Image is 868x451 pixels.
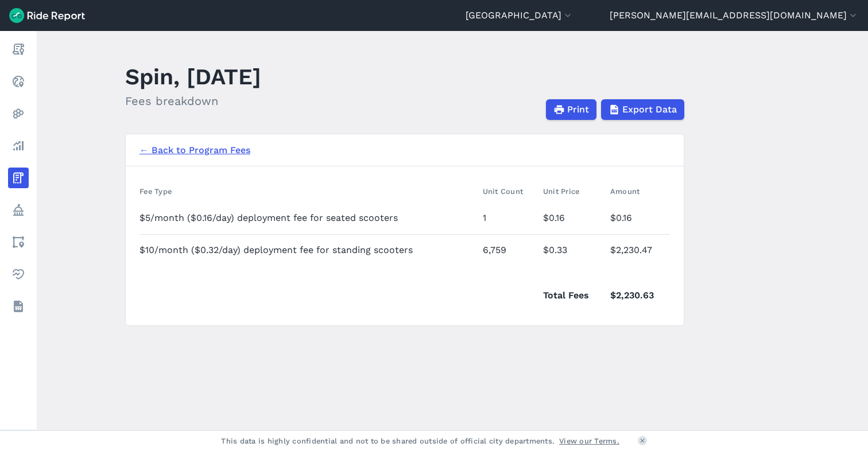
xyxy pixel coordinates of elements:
[466,9,573,22] button: [GEOGRAPHIC_DATA]
[567,103,589,116] span: Print
[8,168,29,188] a: Fees
[601,99,684,120] button: Export Data
[559,436,619,446] a: View our Terms.
[8,39,29,60] a: Report
[139,143,250,157] a: ← Back to Program Fees
[538,203,606,234] td: $0.16
[538,180,606,203] th: Unit Price
[606,266,670,312] td: $2,230.63
[546,99,596,120] button: Print
[125,92,261,110] h2: Fees breakdown
[478,203,538,234] td: 1
[9,8,85,23] img: Ride Report
[8,264,29,285] a: Health
[8,200,29,220] a: Policy
[139,180,478,203] th: Fee Type
[606,180,670,203] th: Amount
[8,135,29,156] a: Analyze
[606,234,670,266] td: $2,230.47
[610,9,859,22] button: [PERSON_NAME][EMAIL_ADDRESS][DOMAIN_NAME]
[139,203,478,234] td: $5/month ($0.16/day) deployment fee for seated scooters
[8,71,29,92] a: Realtime
[8,232,29,252] a: Areas
[606,203,670,234] td: $0.16
[478,180,538,203] th: Unit Count
[8,103,29,124] a: Heatmaps
[622,103,677,116] span: Export Data
[139,234,478,266] td: $10/month ($0.32/day) deployment fee for standing scooters
[8,296,29,317] a: Datasets
[125,61,261,92] h1: Spin, [DATE]
[538,266,606,312] td: Total Fees
[538,234,606,266] td: $0.33
[478,234,538,266] td: 6,759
